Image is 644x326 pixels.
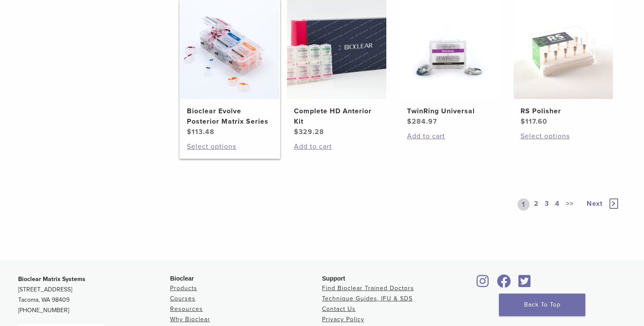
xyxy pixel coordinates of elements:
[407,131,492,141] a: Add to cart: “TwinRing Universal”
[18,274,170,316] p: [STREET_ADDRESS] Tacoma, WA 98409 [PHONE_NUMBER]
[521,106,606,116] h2: RS Polisher
[407,106,492,116] h2: TwinRing Universal
[187,141,272,152] a: Select options for “Bioclear Evolve Posterior Matrix Series”
[521,117,525,126] span: $
[499,294,585,316] a: Back To Top
[322,275,345,282] span: Support
[553,198,562,211] a: 4
[322,305,356,313] a: Contact Us
[170,316,210,323] a: Why Bioclear
[564,198,575,211] a: >>
[494,280,514,288] a: Bioclear
[532,198,540,211] a: 2
[170,295,196,302] a: Courses
[322,295,413,302] a: Technique Guides, IFU & SDS
[474,280,492,288] a: Bioclear
[518,198,530,211] a: 1
[407,117,437,126] bdi: 284.97
[521,117,547,126] bdi: 117.60
[322,316,364,323] a: Privacy Policy
[294,128,324,136] bdi: 329.28
[294,106,379,127] h2: Complete HD Anterior Kit
[187,106,272,127] h2: Bioclear Evolve Posterior Matrix Series
[587,199,603,208] span: Next
[187,128,215,136] bdi: 113.48
[170,284,197,292] a: Products
[294,141,379,152] a: Add to cart: “Complete HD Anterior Kit”
[187,128,192,136] span: $
[543,198,551,211] a: 3
[515,280,534,288] a: Bioclear
[18,275,85,283] strong: Bioclear Matrix Systems
[294,128,299,136] span: $
[521,131,606,141] a: Select options for “RS Polisher”
[170,305,203,313] a: Resources
[322,284,414,292] a: Find Bioclear Trained Doctors
[170,275,194,282] span: Bioclear
[407,117,412,126] span: $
